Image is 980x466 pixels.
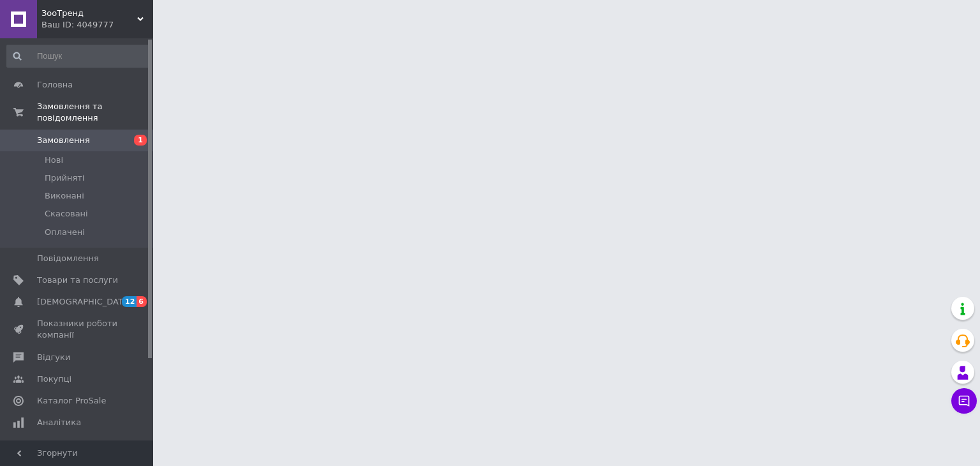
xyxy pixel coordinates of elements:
span: Виконані [45,190,84,202]
span: Покупці [37,373,71,385]
span: Головна [37,79,73,91]
span: Оплачені [45,227,85,238]
span: Прийняті [45,172,84,184]
span: Аналітика [37,417,81,428]
span: 1 [134,135,147,146]
span: Замовлення та повідомлення [37,101,153,124]
div: Ваш ID: 4049777 [41,19,153,31]
span: Повідомлення [37,253,99,264]
span: Управління сайтом [37,439,118,462]
span: Скасовані [45,208,88,220]
span: [DEMOGRAPHIC_DATA] [37,296,131,308]
span: Каталог ProSale [37,395,106,407]
span: Показники роботи компанії [37,318,118,341]
span: Замовлення [37,135,90,146]
span: Товари та послуги [37,274,118,286]
input: Пошук [6,45,151,68]
button: Чат з покупцем [951,388,977,414]
span: ЗооТренд [41,8,137,19]
span: Нові [45,154,63,166]
span: Відгуки [37,352,70,363]
span: 6 [137,296,147,307]
span: 12 [122,296,137,307]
